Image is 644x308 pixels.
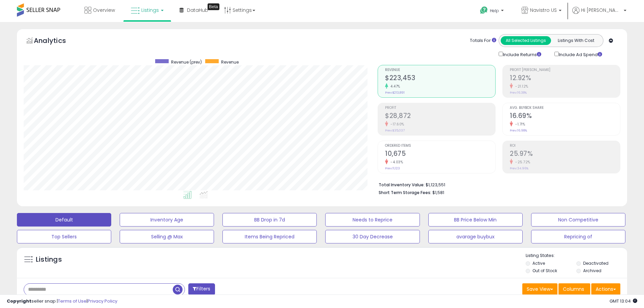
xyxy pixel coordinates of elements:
[551,36,601,45] button: Listings With Cost
[510,112,620,121] h2: 16.69%
[379,182,425,188] b: Total Inventory Value:
[208,3,219,10] div: Tooltip anchor
[385,106,495,110] span: Profit
[385,91,405,95] small: Prev: $213,891
[379,180,615,188] li: $1,123,551
[385,68,495,72] span: Revenue
[36,255,62,264] h5: Listings
[388,84,400,89] small: 4.47%
[572,7,626,22] a: Hi [PERSON_NAME]
[530,7,557,14] span: Navistro US
[88,298,117,304] a: Privacy Policy
[531,230,625,243] button: Repricing of
[325,213,420,227] button: Needs to Reprice
[522,283,557,295] button: Save View
[610,298,637,304] span: 2025-09-18 13:04 GMT
[222,213,317,227] button: BB Drop in 7d
[385,150,495,159] h2: 10,675
[188,283,215,295] button: Filters
[221,59,239,65] span: Revenue
[385,144,495,148] span: Ordered Items
[513,84,528,89] small: -21.12%
[558,283,590,295] button: Columns
[501,36,551,45] button: All Selected Listings
[325,230,420,243] button: 30 Day Decrease
[17,213,111,227] button: Default
[388,160,403,165] small: -4.03%
[385,166,400,170] small: Prev: 11,123
[581,7,622,14] span: Hi [PERSON_NAME]
[379,190,431,195] b: Short Term Storage Fees:
[120,230,214,243] button: Selling @ Max
[7,298,31,304] strong: Copyright
[388,122,404,127] small: -17.60%
[532,268,557,274] label: Out of Stock
[432,189,444,196] span: $1,581
[93,7,115,14] span: Overview
[510,128,527,133] small: Prev: 16.98%
[17,230,111,243] button: Top Sellers
[510,150,620,159] h2: 25.97%
[591,283,620,295] button: Actions
[510,68,620,72] span: Profit [PERSON_NAME]
[563,286,584,292] span: Columns
[549,50,613,58] div: Include Ad Spend
[513,122,525,127] small: -1.71%
[34,36,79,47] h5: Analytics
[171,59,202,65] span: Revenue (prev)
[58,298,87,304] a: Terms of Use
[7,298,117,305] div: seller snap | |
[470,38,496,44] div: Totals For
[510,144,620,148] span: ROI
[490,8,499,14] span: Help
[428,213,523,227] button: BB Price Below Min
[385,74,495,83] h2: $223,453
[510,91,527,95] small: Prev: 16.38%
[510,106,620,110] span: Avg. Buybox Share
[141,7,159,14] span: Listings
[526,253,627,259] p: Listing States:
[494,50,549,58] div: Include Returns
[510,166,528,170] small: Prev: 34.96%
[510,74,620,83] h2: 12.92%
[187,7,208,14] span: DataHub
[480,6,488,15] i: Get Help
[428,230,523,243] button: avarage buybux
[532,260,545,266] label: Active
[120,213,214,227] button: Inventory Age
[583,260,609,266] label: Deactivated
[385,128,405,133] small: Prev: $35,037
[513,160,530,165] small: -25.72%
[583,268,601,274] label: Archived
[475,1,510,22] a: Help
[222,230,317,243] button: Items Being Repriced
[385,112,495,121] h2: $28,872
[531,213,625,227] button: Non Competitive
